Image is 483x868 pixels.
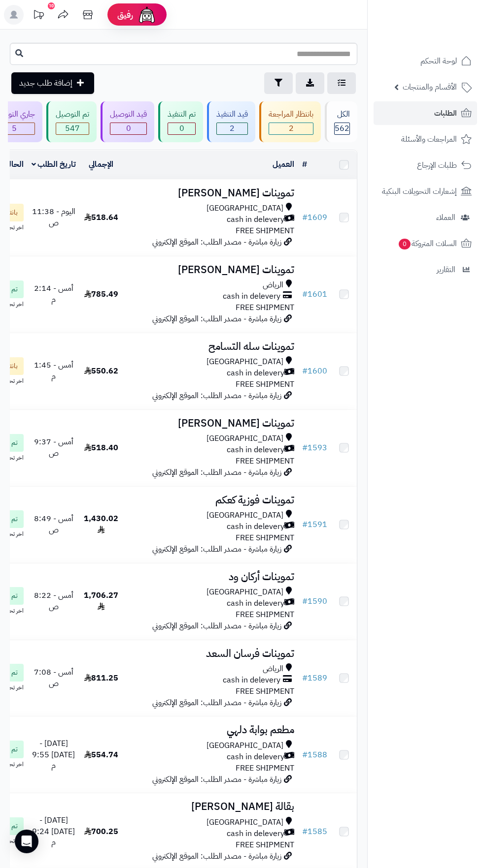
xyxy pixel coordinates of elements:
span: FREE SHIPMENT [236,609,294,620]
a: إشعارات التحويلات البنكية [374,180,477,203]
span: العملاء [436,211,455,224]
div: Open Intercom Messenger [15,830,38,853]
div: قيد التنفيذ [216,109,248,120]
span: cash in delevery [223,291,280,302]
span: [GEOGRAPHIC_DATA] [207,510,283,521]
span: [GEOGRAPHIC_DATA] [207,817,283,828]
span: 0 [398,238,411,249]
span: [GEOGRAPHIC_DATA] [207,433,283,444]
a: تاريخ الطلب [32,158,76,170]
h3: تموينات فرسان السعد [126,648,294,659]
div: قيد التوصيل [110,109,147,120]
div: 10 [48,2,55,9]
span: أمس - 7:08 ص [34,666,73,689]
span: # [302,365,308,377]
span: FREE SHIPMENT [236,302,294,313]
span: # [302,826,308,837]
span: FREE SHIPMENT [236,685,294,697]
a: الإجمالي [89,158,113,170]
span: 2 [269,123,313,134]
h3: تموينات [PERSON_NAME] [126,187,294,199]
a: إضافة طلب جديد [11,72,94,94]
span: زيارة مباشرة - مصدر الطلب: الموقع الإلكتروني [152,390,281,402]
span: زيارة مباشرة - مصدر الطلب: الموقع الإلكتروني [152,543,281,555]
span: 547 [56,123,89,134]
a: #1601 [302,288,327,300]
span: زيارة مباشرة - مصدر الطلب: الموقع الإلكتروني [152,850,281,862]
h3: تموينات فوزية كعكم [126,495,294,506]
a: لوحة التحكم [374,49,477,73]
span: زيارة مباشرة - مصدر الطلب: الموقع الإلكتروني [152,313,281,325]
span: زيارة مباشرة - مصدر الطلب: الموقع الإلكتروني [152,466,281,478]
h3: تموينات [PERSON_NAME] [126,418,294,429]
span: # [302,442,308,454]
a: طلبات الإرجاع [374,154,477,177]
span: FREE SHIPMENT [236,532,294,544]
span: # [302,595,308,607]
span: اليوم - 11:38 ص [32,206,75,229]
span: رفيق [117,9,133,21]
span: أمس - 8:49 ص [34,513,73,536]
h3: تموينات أركان ود [126,571,294,583]
span: FREE SHIPMENT [236,225,294,237]
span: طلبات الإرجاع [417,158,457,172]
span: cash in delevery [227,214,284,225]
span: الطلبات [434,106,457,120]
div: تم التوصيل [56,109,89,120]
span: # [302,288,308,300]
span: [GEOGRAPHIC_DATA] [207,356,283,368]
a: بانتظار المراجعة 2 [257,101,323,142]
a: # [302,158,307,170]
span: [GEOGRAPHIC_DATA] [207,587,283,598]
div: تم التنفيذ [168,109,196,120]
a: #1609 [302,212,327,223]
span: زيارة مباشرة - مصدر الطلب: الموقع الإلكتروني [152,697,281,709]
div: بانتظار المراجعة [269,109,313,120]
h3: تموينات [PERSON_NAME] [126,264,294,276]
span: إشعارات التحويلات البنكية [382,185,457,198]
span: 811.25 [84,672,118,684]
a: الكل562 [323,101,359,142]
span: cash in delevery [227,521,284,532]
span: أمس - 8:22 ص [34,589,73,613]
span: 0 [168,123,195,134]
span: [GEOGRAPHIC_DATA] [207,203,283,214]
span: cash in delevery [223,675,280,686]
span: زيارة مباشرة - مصدر الطلب: الموقع الإلكتروني [152,620,281,632]
h3: مطعم بوابة دلهي [126,724,294,736]
span: 562 [335,123,349,134]
span: # [302,749,308,761]
a: السلات المتروكة0 [374,232,477,255]
span: 785.49 [84,288,118,300]
img: ai-face.png [137,5,157,25]
span: [DATE] - [DATE] 9:55 م [32,738,75,772]
a: التقارير [374,258,477,281]
span: [DATE] - [DATE] 9:24 م [32,814,75,849]
a: قيد التنفيذ 2 [205,101,257,142]
span: 1,430.02 [84,513,118,536]
span: FREE SHIPMENT [236,839,294,851]
span: [GEOGRAPHIC_DATA] [207,740,283,751]
span: FREE SHIPMENT [236,455,294,467]
a: تم التوصيل 547 [44,101,99,142]
a: تم التنفيذ 0 [156,101,205,142]
span: المراجعات والأسئلة [401,132,457,146]
a: العملاء [374,206,477,229]
div: الكل [334,109,350,120]
span: cash in delevery [227,444,284,456]
div: 0 [110,123,146,134]
span: الأقسام والمنتجات [403,80,457,94]
a: #1585 [302,826,327,837]
span: لوحة التحكم [420,54,457,68]
div: 2 [217,123,247,134]
a: الطلبات [374,101,477,125]
span: أمس - 2:14 م [34,282,73,306]
span: # [302,672,308,684]
span: cash in delevery [227,368,284,379]
span: السلات المتروكة [398,237,457,250]
h3: تموينات سله التسامح [126,341,294,352]
span: زيارة مباشرة - مصدر الطلب: الموقع الإلكتروني [152,236,281,248]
